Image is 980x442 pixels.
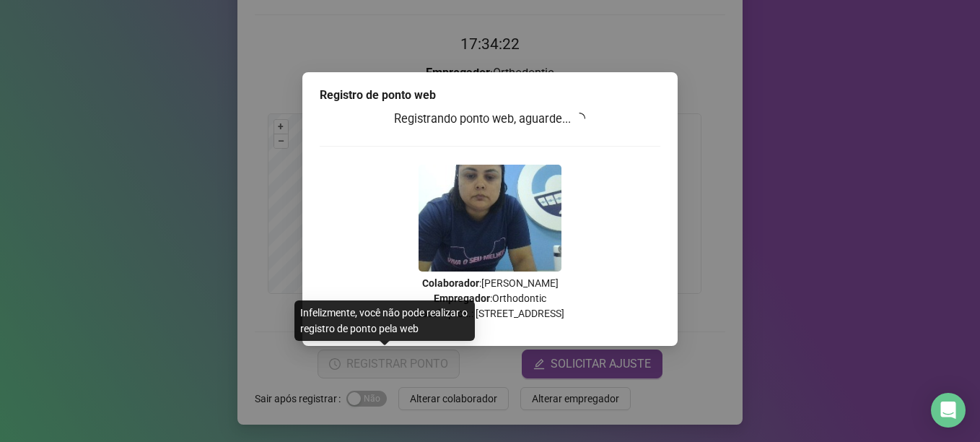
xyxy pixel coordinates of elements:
[434,292,490,304] strong: Empregador
[422,277,479,289] strong: Colaborador
[320,110,660,129] h3: Registrando ponto web, aguarde...
[294,300,475,341] div: Infelizmente, você não pode realizar o registro de ponto pela web
[419,165,561,272] img: 2Q==
[320,87,660,104] div: Registro de ponto web
[931,393,966,428] div: Open Intercom Messenger
[574,112,587,125] span: loading
[320,276,660,321] p: : [PERSON_NAME] : Orthodontic Local aprox.: [STREET_ADDRESS]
